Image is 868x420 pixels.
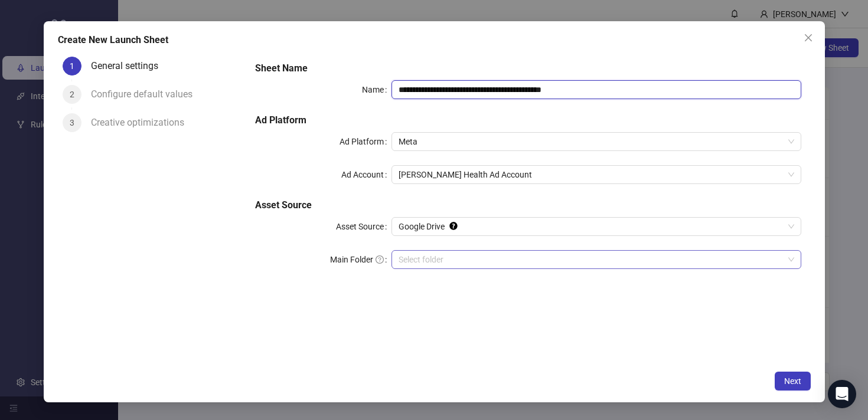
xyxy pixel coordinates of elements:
div: Open Intercom Messenger [828,380,856,408]
div: Creative optimizations [91,113,194,132]
label: Main Folder [330,250,391,269]
div: General settings [91,57,168,76]
input: Name [391,80,801,99]
span: Meta [399,133,794,150]
span: Heidi Health Ad Account [399,166,794,183]
label: Ad Platform [340,132,391,151]
button: Next [775,372,811,391]
label: Ad Account [341,165,391,184]
span: Next [784,376,801,386]
div: Create New Launch Sheet [58,33,811,47]
span: 3 [70,118,74,127]
h5: Ad Platform [255,113,801,127]
span: question-circle [376,255,384,264]
div: Tooltip anchor [448,221,459,231]
span: close [804,33,813,42]
label: Asset Source [336,217,391,236]
button: Close [799,28,818,47]
span: 1 [70,61,74,71]
label: Name [362,80,391,99]
h5: Sheet Name [255,61,801,76]
span: 2 [70,90,74,99]
span: Google Drive [399,218,794,235]
h5: Asset Source [255,198,801,212]
div: Configure default values [91,85,202,104]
